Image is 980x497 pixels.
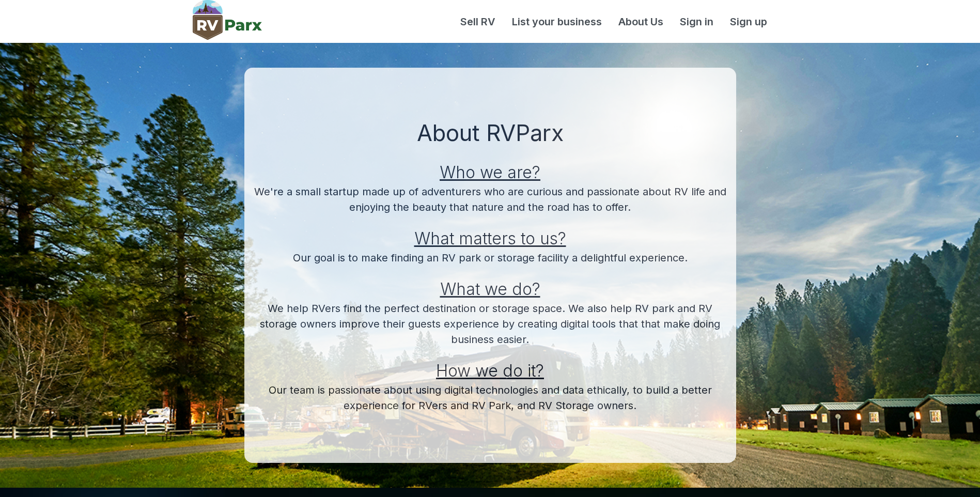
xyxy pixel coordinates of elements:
a: Sign up [722,14,775,29]
p: Our goal is to make finding an RV park or storage facility a delightful experience. [248,250,732,266]
h2: Who we are? [248,149,732,184]
h1: About RVParx [248,117,732,149]
a: Sell RV [452,14,504,29]
a: About Us [610,14,672,29]
p: We're a small startup made up of adventurers who are curious and passionate about RV life and enj... [248,184,732,215]
a: Sign in [672,14,722,29]
h2: What matters to us? [248,215,732,250]
h2: How we do it? [248,347,732,382]
p: We help RVers find the perfect destination or storage space. We also help RV park and RV storage ... [248,301,732,347]
a: List your business [504,14,610,29]
p: Our team is passionate about using digital technologies and data ethically, to build a better exp... [248,382,732,413]
h2: What we do? [248,266,732,301]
